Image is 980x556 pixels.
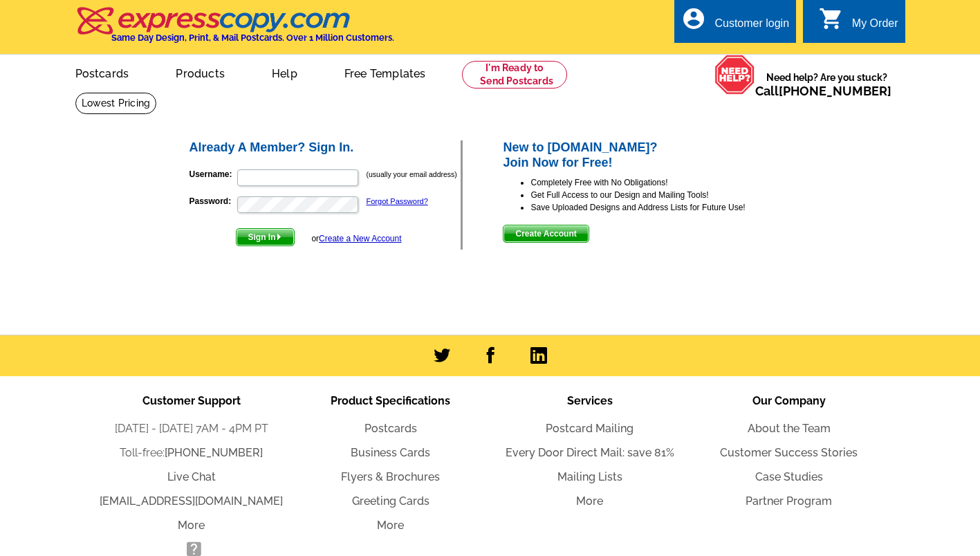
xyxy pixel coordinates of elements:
a: Postcards [364,422,417,435]
a: Live Chat [167,470,216,483]
button: Sign In [236,228,295,246]
a: Mailing Lists [557,470,622,483]
a: Every Door Direct Mail: save 81% [506,446,674,459]
img: help [714,55,755,95]
span: Call [755,84,891,98]
span: Sign In [237,229,294,245]
small: (usually your email address) [367,170,457,178]
a: More [576,494,603,508]
a: More [377,519,404,532]
span: Product Specifications [331,394,450,407]
a: [PHONE_NUMBER] [165,446,263,459]
label: Password: [189,195,236,207]
a: Same Day Design, Print, & Mail Postcards. Over 1 Million Customers. [75,17,394,43]
a: Postcard Mailing [546,422,634,435]
label: Username: [189,168,236,180]
a: Partner Program [746,494,832,508]
span: Customer Support [142,394,241,407]
span: Our Company [752,394,826,407]
a: Free Templates [322,56,448,89]
a: account_circle Customer login [681,15,789,33]
a: Case Studies [755,470,823,483]
span: Create Account [503,225,588,242]
h2: New to [DOMAIN_NAME]? Join Now for Free! [503,140,793,170]
li: Get Full Access to our Design and Mailing Tools! [530,189,793,201]
a: [PHONE_NUMBER] [779,84,891,98]
a: Business Cards [351,446,430,459]
a: Create a New Account [319,234,401,243]
li: [DATE] - [DATE] 7AM - 4PM PT [92,420,291,437]
div: Customer login [714,17,789,37]
div: or [311,232,401,245]
a: Flyers & Brochures [341,470,440,483]
h2: Already A Member? Sign In. [189,140,461,156]
div: My Order [852,17,898,37]
li: Toll-free: [92,445,291,461]
i: shopping_cart [819,6,844,31]
a: Products [154,56,247,89]
a: shopping_cart My Order [819,15,898,33]
li: Save Uploaded Designs and Address Lists for Future Use! [530,201,793,214]
a: Forgot Password? [367,197,428,205]
a: Help [250,56,320,89]
button: Create Account [503,225,589,243]
a: [EMAIL_ADDRESS][DOMAIN_NAME] [100,494,283,508]
h4: Same Day Design, Print, & Mail Postcards. Over 1 Million Customers. [111,33,394,43]
a: Postcards [53,56,151,89]
a: About the Team [748,422,831,435]
li: Completely Free with No Obligations! [530,176,793,189]
a: Customer Success Stories [720,446,858,459]
i: account_circle [681,6,706,31]
span: Need help? Are you stuck? [755,71,898,98]
span: Services [567,394,613,407]
a: More [178,519,205,532]
img: button-next-arrow-white.png [276,234,282,240]
a: Greeting Cards [352,494,429,508]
